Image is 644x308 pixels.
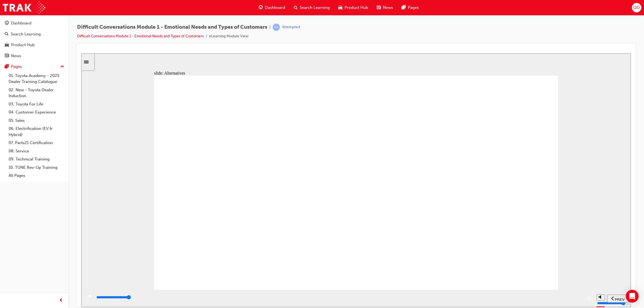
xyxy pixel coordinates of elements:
div: Pages [11,64,22,70]
span: car-icon [5,43,9,47]
li: eLearning Module View [209,33,248,39]
span: learningRecordVerb_ATTEMPT-icon [273,24,280,31]
span: Product Hub [345,5,368,11]
a: 04. Customer Experience [6,108,66,116]
span: up-icon [60,63,64,70]
button: Pages [2,62,66,72]
button: play/pause [3,241,12,250]
span: News [383,5,393,11]
span: news-icon [5,54,9,58]
img: Trak [3,2,45,14]
span: PREV [533,244,543,248]
span: search-icon [294,4,298,11]
div: Attempted [282,25,300,30]
span: news-icon [377,4,381,11]
span: guage-icon [5,21,9,26]
span: Dashboard [265,5,285,11]
a: pages-iconPages [397,2,423,13]
div: misc controls [515,236,523,254]
a: news-iconNews [372,2,397,13]
a: Dashboard [2,18,66,28]
button: replay [504,241,513,249]
a: 10. TUNE Rev-Up Training [6,163,66,172]
input: slide progress [15,242,50,246]
span: Difficult Conversations Module 1 - Emotional Needs and Types of Customers [77,24,267,30]
nav: slide navigation [526,236,547,254]
span: search-icon [5,32,9,37]
a: 05. Sales [6,116,66,125]
a: Search Learning [2,29,66,39]
a: 03. Toyota For Life [6,100,66,108]
a: Difficult Conversations Module 1 - Emotional Needs and Types of Customers [77,34,204,38]
button: DashboardSearch LearningProduct HubNews [2,17,66,62]
div: playback controls [3,236,513,254]
a: 07. Parts21 Certification [6,139,66,147]
span: Search Learning [300,5,330,11]
div: Search Learning [11,31,41,37]
a: search-iconSearch Learning [290,2,334,13]
a: All Pages [6,171,66,180]
a: 02. New - Toyota Dealer Induction [6,86,66,100]
span: | [269,24,270,30]
span: pages-icon [5,64,9,69]
span: QD [633,5,640,11]
input: volume [516,248,550,252]
a: Product Hub [2,40,66,50]
a: News [2,51,66,61]
div: Open Intercom Messenger [626,290,639,303]
div: Dashboard [11,20,31,26]
div: Product Hub [11,42,35,48]
a: guage-iconDashboard [254,2,290,13]
a: 01. Toyota Academy - 2025 Dealer Training Catalogue [6,72,66,86]
button: volume [515,241,524,247]
a: 06. Electrification (EV & Hybrid) [6,124,66,139]
button: QD [632,3,641,12]
a: car-iconProduct Hub [334,2,372,13]
span: car-icon [338,4,342,11]
span: Pages [408,5,419,11]
a: 09. Technical Training [6,155,66,163]
span: pages-icon [402,4,406,11]
span: guage-icon [259,4,263,11]
button: previous [526,241,547,249]
div: News [11,53,21,59]
span: prev-icon [59,297,63,304]
a: 08. Service [6,147,66,155]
